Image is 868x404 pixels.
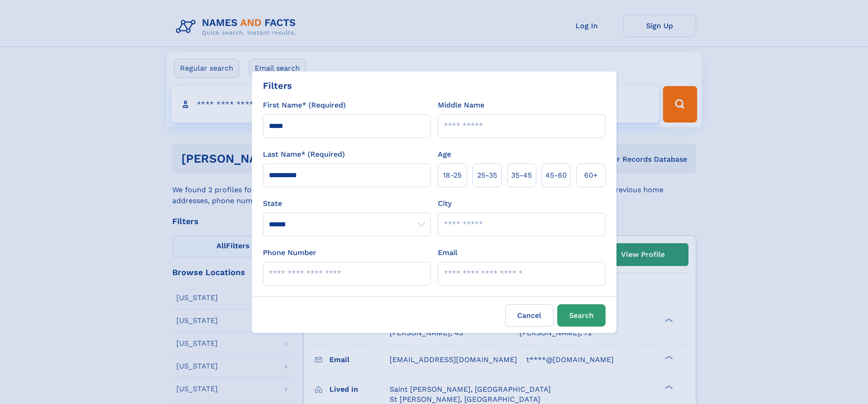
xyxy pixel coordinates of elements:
label: Cancel [505,304,554,327]
label: City [438,198,452,209]
label: Email [438,247,457,258]
label: First Name* (Required) [263,100,346,111]
label: Last Name* (Required) [263,149,345,160]
div: Filters [263,79,292,92]
span: 25‑35 [477,170,497,181]
button: Search [557,304,606,327]
span: 45‑60 [545,170,567,181]
span: 35‑45 [511,170,532,181]
label: State [263,198,431,209]
label: Age [438,149,451,160]
label: Middle Name [438,100,484,111]
label: Phone Number [263,247,316,258]
span: 18‑25 [443,170,462,181]
span: 60+ [584,170,598,181]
